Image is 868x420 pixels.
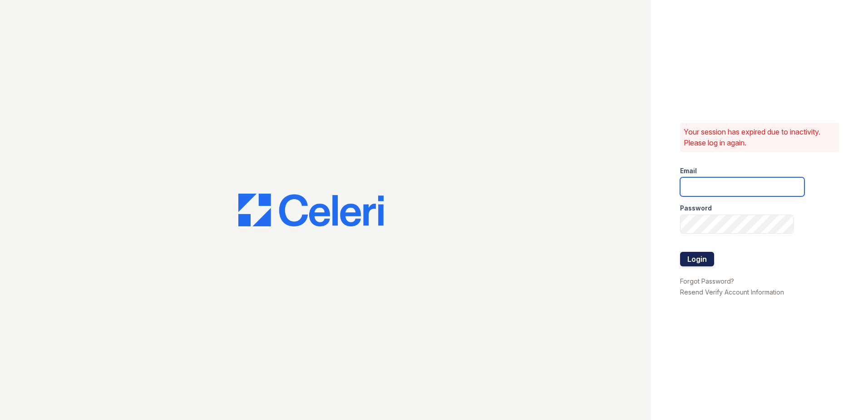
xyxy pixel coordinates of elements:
[684,126,835,148] p: Your session has expired due to inactivity. Please log in again.
[680,166,697,175] label: Email
[238,194,384,226] img: CE_Logo_Blue-a8612792a0a2168367f1c8372b55b34899dd931a85d93a1a3d3e32e68fde9ad4.png
[680,252,714,266] button: Login
[680,277,734,285] a: Forgot Password?
[680,204,712,213] label: Password
[680,288,784,296] a: Resend Verify Account Information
